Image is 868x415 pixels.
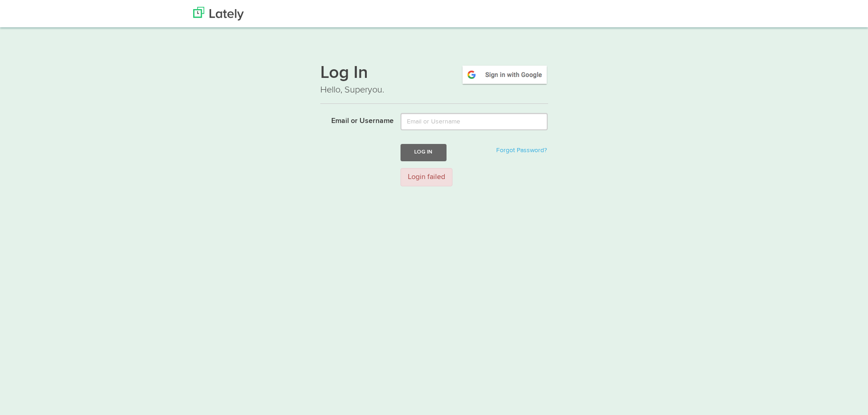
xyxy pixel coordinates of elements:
[401,113,548,130] input: Email or Username
[193,7,244,20] img: Lately
[401,168,452,187] div: Login failed
[461,64,548,85] img: google-signin.png
[313,113,394,127] label: Email or Username
[496,147,547,154] a: Forgot Password?
[320,83,548,97] p: Hello, Superyou.
[320,64,548,83] h1: Log In
[401,144,446,161] button: Log In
